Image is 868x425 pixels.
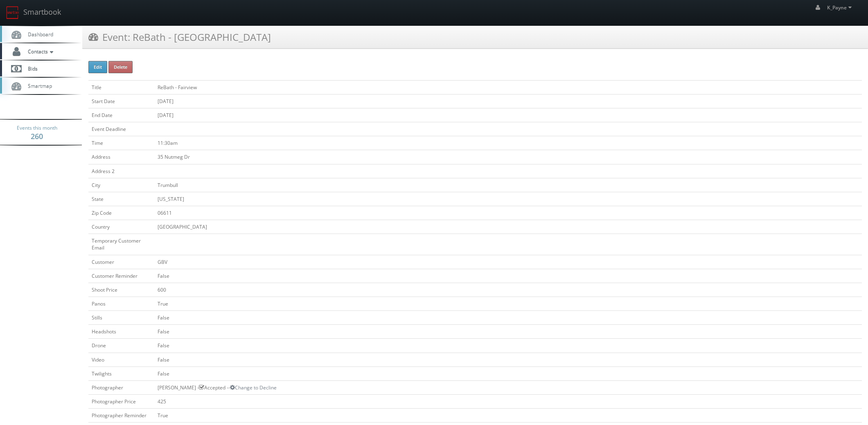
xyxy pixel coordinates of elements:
td: Trumbull [154,178,862,192]
span: Dashboard [24,31,53,38]
span: Events this month [17,124,57,132]
td: Temporary Customer Email [88,234,154,255]
td: [DATE] [154,94,862,108]
td: Drone [88,339,154,353]
td: ReBath - Fairview [154,80,862,94]
td: Video [88,353,154,367]
td: 35 Nutmeg Dr [154,150,862,164]
span: Bids [24,65,38,72]
td: End Date [88,108,154,122]
td: Customer [88,255,154,269]
span: K_Payne [827,4,854,11]
td: Photographer Reminder [88,409,154,423]
td: [PERSON_NAME] - Accepted -- [154,380,862,394]
td: State [88,192,154,206]
td: [GEOGRAPHIC_DATA] [154,220,862,234]
td: City [88,178,154,192]
td: [US_STATE] [154,192,862,206]
td: Country [88,220,154,234]
td: False [154,269,862,283]
td: Time [88,136,154,150]
td: False [154,311,862,325]
td: Start Date [88,94,154,108]
td: True [154,297,862,310]
td: Headshots [88,325,154,339]
td: Event Deadline [88,122,154,136]
td: False [154,325,862,339]
button: Edit [88,61,107,73]
td: 06611 [154,206,862,220]
td: Address 2 [88,164,154,178]
td: [DATE] [154,108,862,122]
span: Smartmap [24,82,52,89]
td: GBV [154,255,862,269]
td: Photographer [88,380,154,394]
button: Delete [108,61,133,73]
td: False [154,367,862,380]
td: Twilights [88,367,154,380]
td: 600 [154,283,862,297]
a: Change to Decline [230,384,277,391]
td: Stills [88,311,154,325]
td: Address [88,150,154,164]
h3: Event: ReBath - [GEOGRAPHIC_DATA] [88,30,271,44]
td: Customer Reminder [88,269,154,283]
td: Shoot Price [88,283,154,297]
strong: 260 [31,131,43,141]
span: Contacts [24,48,55,55]
td: Panos [88,297,154,310]
img: smartbook-logo.png [6,6,19,19]
td: 425 [154,394,862,408]
td: False [154,353,862,367]
td: Photographer Price [88,394,154,408]
td: Title [88,80,154,94]
td: 11:30am [154,136,862,150]
td: True [154,409,862,423]
td: False [154,339,862,353]
td: Zip Code [88,206,154,220]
